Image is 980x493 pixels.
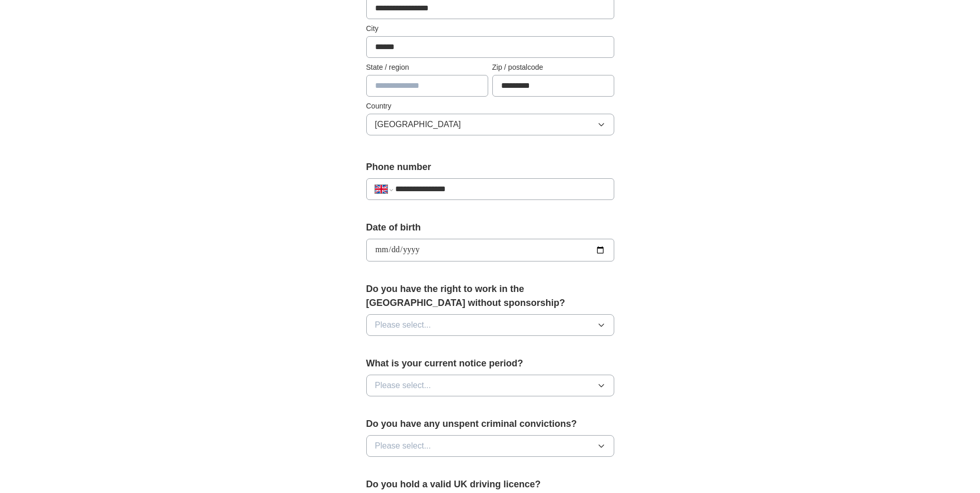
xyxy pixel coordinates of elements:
[492,62,614,73] label: Zip / postalcode
[366,62,488,73] label: State / region
[366,417,614,431] label: Do you have any unspent criminal convictions?
[366,375,614,396] button: Please select...
[375,440,431,452] span: Please select...
[375,118,461,131] span: [GEOGRAPHIC_DATA]
[366,282,614,310] label: Do you have the right to work in the [GEOGRAPHIC_DATA] without sponsorship?
[366,114,614,135] button: [GEOGRAPHIC_DATA]
[366,101,614,112] label: Country
[366,160,614,174] label: Phone number
[375,319,431,331] span: Please select...
[366,221,614,235] label: Date of birth
[366,435,614,457] button: Please select...
[375,379,431,392] span: Please select...
[366,477,614,491] label: Do you hold a valid UK driving licence?
[366,23,614,34] label: City
[366,357,614,371] label: What is your current notice period?
[366,314,614,336] button: Please select...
